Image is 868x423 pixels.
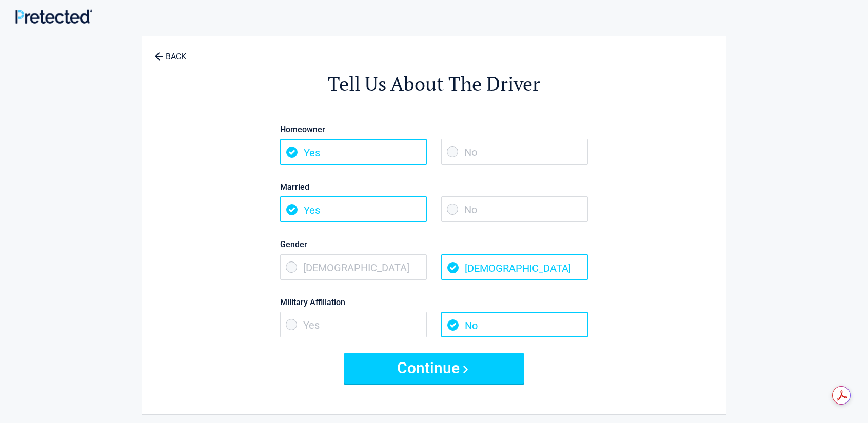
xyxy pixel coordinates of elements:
[280,295,588,309] label: Military Affiliation
[280,180,588,194] label: Married
[280,123,588,136] label: Homeowner
[441,196,588,222] span: No
[280,237,588,251] label: Gender
[15,9,92,23] img: Main Logo
[344,353,524,384] button: Continue
[199,71,669,97] h2: Tell Us About The Driver
[280,254,427,280] span: [DEMOGRAPHIC_DATA]
[280,196,427,222] span: Yes
[280,312,427,337] span: Yes
[441,139,588,165] span: No
[441,254,588,280] span: [DEMOGRAPHIC_DATA]
[441,312,588,337] span: No
[152,43,188,61] a: BACK
[280,139,427,165] span: Yes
